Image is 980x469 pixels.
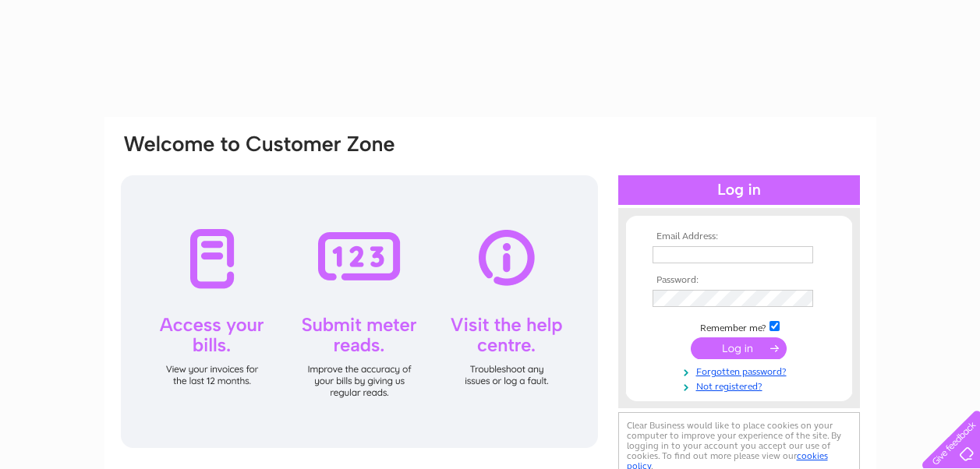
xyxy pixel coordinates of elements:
[649,319,830,334] td: Remember me?
[653,378,830,393] a: Not registered?
[653,363,830,378] a: Forgotten password?
[649,231,830,242] th: Email Address:
[691,337,787,359] input: Submit
[649,275,830,286] th: Password:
